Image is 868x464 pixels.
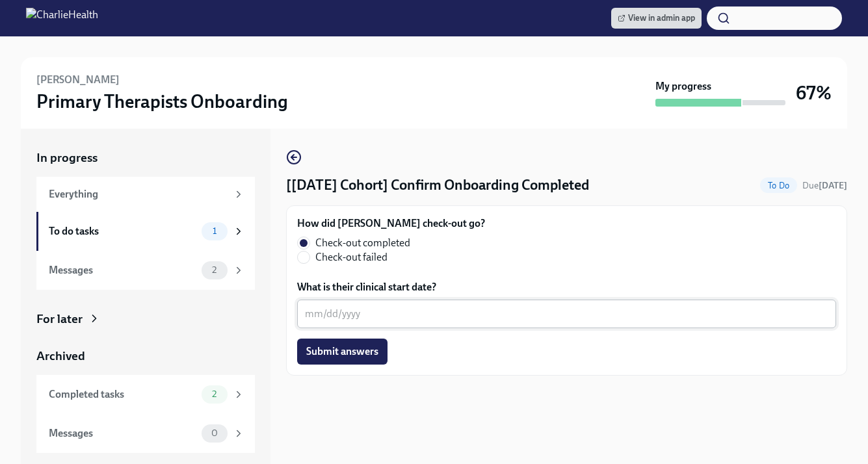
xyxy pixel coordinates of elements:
[26,8,98,29] img: CharlieHealth
[802,180,847,191] span: Due
[760,181,797,190] span: To Do
[315,236,410,250] span: Check-out completed
[611,8,702,29] a: View in admin app
[36,149,255,166] a: In progress
[36,73,120,87] h6: [PERSON_NAME]
[36,348,255,365] a: Archived
[286,175,589,195] h4: [[DATE] Cohort] Confirm Onboarding Completed
[36,311,255,328] a: For later
[36,311,83,328] div: For later
[204,389,224,399] span: 2
[36,414,255,453] a: Messages0
[306,345,378,358] span: Submit answers
[655,79,711,94] strong: My progress
[618,12,695,25] span: View in admin app
[49,224,196,238] div: To do tasks
[49,426,196,441] div: Messages
[204,265,224,275] span: 2
[36,375,255,414] a: Completed tasks2
[819,180,847,191] strong: [DATE]
[49,187,228,201] div: Everything
[36,251,255,290] a: Messages2
[204,428,226,438] span: 0
[297,216,485,231] label: How did [PERSON_NAME] check-out go?
[315,250,388,264] span: Check-out failed
[205,226,224,236] span: 1
[297,339,388,365] button: Submit answers
[802,179,847,192] span: September 20th, 2025 09:00
[36,177,255,212] a: Everything
[49,263,196,277] div: Messages
[36,212,255,251] a: To do tasks1
[49,387,196,402] div: Completed tasks
[796,81,832,105] h3: 67%
[297,280,836,294] label: What is their clinical start date?
[36,90,288,113] h3: Primary Therapists Onboarding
